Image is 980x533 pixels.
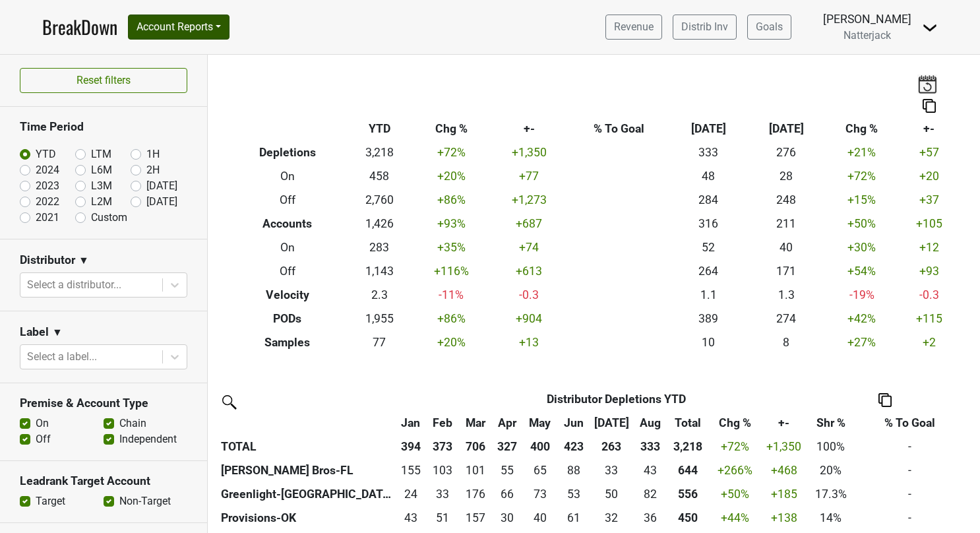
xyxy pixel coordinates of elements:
div: 55 [495,462,519,479]
td: 333 [669,141,747,165]
td: 66.48 [492,482,522,506]
th: +- [490,117,568,141]
th: Velocity [228,283,347,307]
div: 450 [670,509,705,526]
td: +54 % [825,259,898,283]
td: +44 % [708,506,762,530]
label: On [36,416,49,431]
div: +138 [765,509,803,526]
td: +27 % [825,330,898,354]
td: +20 % [412,330,490,354]
h3: Premise & Account Type [20,396,187,410]
td: 3,218 [347,141,412,165]
div: [PERSON_NAME] [823,11,911,28]
div: 30 [495,509,519,526]
label: [DATE] [146,178,177,194]
span: ▼ [52,325,63,340]
th: TOTAL [218,435,394,458]
td: 28 [747,165,825,189]
td: +30 % [825,236,898,260]
a: Revenue [605,15,662,40]
th: PODs [228,307,347,330]
th: &nbsp;: activate to sort column ascending [218,411,394,435]
td: 50.64 [427,506,459,530]
td: +50 % [708,482,762,506]
label: 2024 [36,162,59,178]
img: Copy to clipboard [923,99,936,113]
h3: Time Period [20,120,187,134]
td: 101.39 [459,458,493,482]
label: Chain [119,416,146,431]
td: +37 [898,189,960,212]
div: 43 [398,509,423,526]
td: 284 [669,189,747,212]
div: 88 [561,462,586,479]
img: Copy to clipboard [878,393,892,407]
td: 1,426 [347,212,412,236]
td: - [855,482,964,506]
td: +74 [490,236,568,260]
div: 155 [398,462,423,479]
td: +57 [898,141,960,165]
div: 65 [526,462,555,479]
h3: Label [20,325,49,339]
td: 81.65 [634,482,667,506]
td: 23.66 [394,482,427,506]
td: 274 [747,307,825,330]
td: +13 [490,330,568,354]
label: 2023 [36,178,59,194]
img: Dropdown Menu [922,20,938,36]
td: 48 [669,165,747,189]
div: 66 [495,486,519,503]
th: Depletions [228,141,347,165]
td: +86 % [412,307,490,330]
td: 60.81 [558,506,590,530]
td: 40 [747,236,825,260]
td: 389 [669,307,747,330]
th: 3,218 [667,435,708,458]
div: 36 [636,509,663,526]
td: 42.58 [634,458,667,482]
td: +20 [898,165,960,189]
th: 333 [634,435,667,458]
th: Samples [228,330,347,354]
td: 10 [669,330,747,354]
th: Mar: activate to sort column ascending [459,411,493,435]
td: +72 % [412,141,490,165]
td: +15 % [825,189,898,212]
div: 50 [592,486,630,503]
td: +613 [490,259,568,283]
td: 458 [347,165,412,189]
td: +86 % [412,189,490,212]
div: 33 [430,486,456,503]
td: 49.51 [589,482,633,506]
th: Greenlight-[GEOGRAPHIC_DATA] [218,482,394,506]
td: 211 [747,212,825,236]
th: 706 [459,435,493,458]
span: Natterjack [843,29,891,42]
td: 1.3 [747,283,825,307]
th: Distributor Depletions YTD [427,387,806,411]
td: 2,760 [347,189,412,212]
th: Chg % [825,117,898,141]
div: +468 [765,462,803,479]
div: 40 [526,509,555,526]
td: +105 [898,212,960,236]
th: On [228,236,347,260]
td: 283 [347,236,412,260]
td: +266 % [708,458,762,482]
td: +1,273 [490,189,568,212]
td: +42 % [825,307,898,330]
td: 52.51 [558,482,590,506]
div: +185 [765,486,803,503]
td: 17.3% [806,482,855,506]
th: [PERSON_NAME] Bros-FL [218,458,394,482]
td: 73.01 [522,482,558,506]
td: +93 [898,259,960,283]
label: 1H [146,146,160,162]
th: Feb: activate to sort column ascending [427,411,459,435]
td: 103.28 [427,458,459,482]
th: +-: activate to sort column ascending [762,411,806,435]
td: +93 % [412,212,490,236]
td: +687 [490,212,568,236]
